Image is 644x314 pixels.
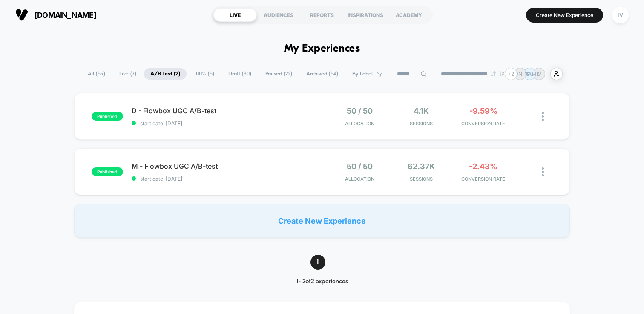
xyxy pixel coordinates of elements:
div: 1 - 2 of 2 experiences [281,278,363,285]
div: IV [612,7,629,23]
span: 1 [310,255,325,270]
p: [PERSON_NAME] [500,71,541,77]
span: By Label [352,71,373,77]
span: CONVERSION RATE [454,121,512,127]
button: [DOMAIN_NAME] [13,8,99,22]
span: 4.1k [414,107,429,115]
span: 100% ( 5 ) [188,68,221,80]
div: LIVE [213,8,257,22]
div: Create New Experience [74,204,570,238]
span: start date: [DATE] [132,120,322,127]
span: 50 / 50 [347,107,373,115]
span: -2.43% [469,162,497,171]
div: REPORTS [300,8,344,22]
span: published [92,112,123,121]
button: Create New Experience [526,8,603,23]
span: CONVERSION RATE [454,176,512,182]
span: start date: [DATE] [132,176,322,182]
span: Sessions [393,176,450,182]
span: -9.59% [469,107,497,115]
span: A/B Test ( 2 ) [144,68,187,80]
span: Draft ( 30 ) [222,68,258,80]
h1: My Experiences [284,43,360,55]
span: 62.37k [408,162,435,171]
div: + 2 [505,68,517,80]
span: [DOMAIN_NAME] [34,11,96,20]
img: Visually logo [15,9,28,21]
span: Archived ( 54 ) [300,68,345,80]
span: Live ( 7 ) [113,68,143,80]
span: Paused ( 22 ) [259,68,299,80]
span: 50 / 50 [347,162,373,171]
span: D - Flowbox UGC A/B-test [132,107,322,115]
span: Allocation [345,176,374,182]
span: published [92,167,123,176]
button: IV [609,6,631,24]
img: end [491,71,496,76]
div: INSPIRATIONS [344,8,387,22]
span: Sessions [393,121,450,127]
span: Allocation [345,121,374,127]
div: ACADEMY [387,8,431,22]
img: close [542,112,544,121]
span: All ( 59 ) [81,68,112,80]
span: M - Flowbox UGC A/B-test [132,162,322,170]
div: AUDIENCES [257,8,300,22]
img: close [542,167,544,176]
